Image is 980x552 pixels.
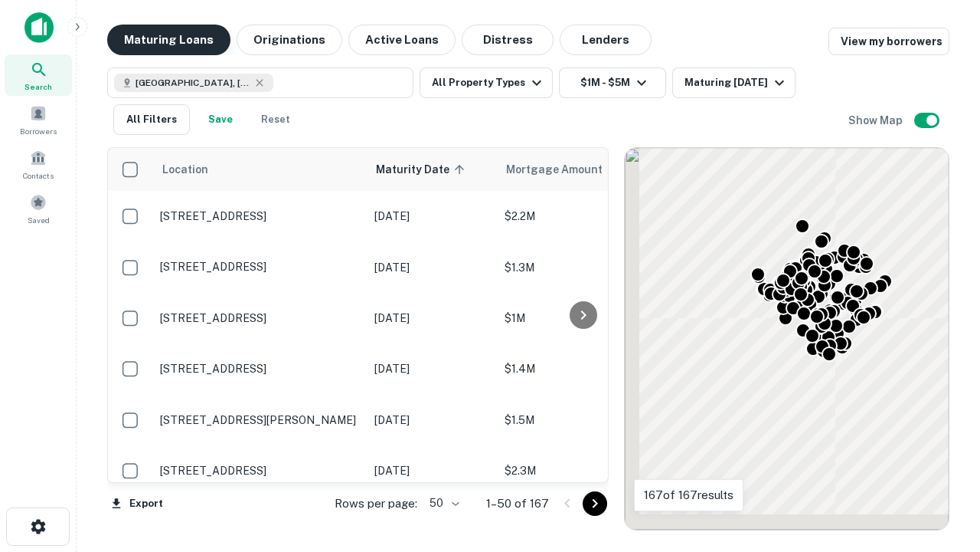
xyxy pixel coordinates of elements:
p: [DATE] [374,412,489,429]
p: [STREET_ADDRESS][PERSON_NAME] [160,413,359,427]
button: Distress [462,25,554,55]
span: Contacts [23,169,54,182]
p: [STREET_ADDRESS] [160,464,359,478]
h6: Show Map [848,112,905,129]
th: Mortgage Amount [497,148,665,191]
p: 1–50 of 167 [486,495,549,513]
div: Maturing [DATE] [684,74,789,92]
p: $2.2M [505,208,658,225]
span: Mortgage Amount [506,160,622,179]
p: [STREET_ADDRESS] [160,311,359,325]
th: Maturity Date [367,148,497,191]
a: View my borrowers [828,28,949,55]
button: [GEOGRAPHIC_DATA], [GEOGRAPHIC_DATA], [GEOGRAPHIC_DATA] [107,67,413,98]
p: $1.4M [505,360,658,377]
p: [DATE] [374,360,489,377]
button: Active Loans [348,25,456,55]
p: [STREET_ADDRESS] [160,209,359,223]
iframe: Chat Widget [903,429,980,503]
button: All Property Types [420,67,553,98]
div: 50 [423,492,462,514]
img: capitalize-icon.png [24,12,54,43]
span: Location [162,160,208,179]
th: Location [152,148,367,191]
p: $1.3M [505,259,658,276]
a: Contacts [5,143,72,185]
p: [DATE] [374,208,489,225]
p: [DATE] [374,310,489,327]
button: Maturing [DATE] [672,67,795,98]
span: Saved [28,214,50,226]
span: Maturity Date [376,160,469,179]
p: $1M [505,310,658,327]
span: [GEOGRAPHIC_DATA], [GEOGRAPHIC_DATA], [GEOGRAPHIC_DATA] [136,76,250,90]
p: $2.3M [505,462,658,479]
span: Borrowers [20,125,57,137]
button: Export [107,492,167,515]
button: Maturing Loans [107,25,230,55]
a: Saved [5,188,72,229]
a: Borrowers [5,99,72,140]
button: All Filters [113,104,190,135]
p: [DATE] [374,462,489,479]
button: Lenders [560,25,652,55]
div: 0 0 [625,148,949,530]
button: Go to next page [583,491,607,516]
a: Search [5,54,72,96]
p: $1.5M [505,412,658,429]
button: Originations [237,25,342,55]
p: [STREET_ADDRESS] [160,260,359,274]
p: [STREET_ADDRESS] [160,362,359,376]
p: Rows per page: [335,495,417,513]
p: 167 of 167 results [644,486,733,504]
span: Search [24,80,52,93]
button: $1M - $5M [559,67,666,98]
button: Save your search to get updates of matches that match your search criteria. [196,104,245,135]
button: Reset [251,104,300,135]
p: [DATE] [374,259,489,276]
